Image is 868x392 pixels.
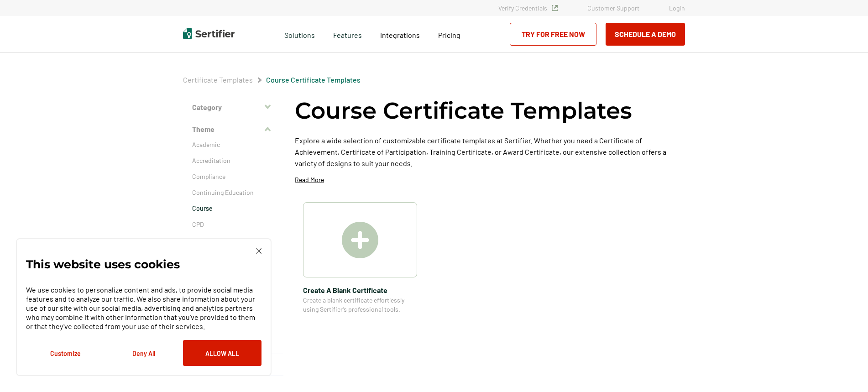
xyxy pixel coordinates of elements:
[587,4,639,12] a: Customer Support
[295,175,324,184] p: Read More
[380,28,420,40] a: Integrations
[295,96,632,125] h1: Course Certificate Templates
[333,28,362,40] span: Features
[192,140,274,149] a: Academic
[380,31,420,39] span: Integrations
[256,248,261,254] img: Cookie Popup Close
[669,4,685,12] a: Login
[303,296,417,314] span: Create a blank certificate effortlessly using Sertifier’s professional tools.
[183,118,283,140] button: Theme
[266,75,361,84] a: Course Certificate Templates
[192,220,274,229] a: CPD
[183,75,253,84] span: Certificate Templates
[105,340,183,366] button: Deny All
[552,5,558,11] img: Verified
[295,135,685,169] p: Explore a wide selection of customizable certificate templates at Sertifier. Whether you need a C...
[183,28,235,39] img: Sertifier | Digital Credentialing Platform
[183,140,283,332] div: Theme
[183,75,361,84] div: Breadcrumb
[26,260,180,269] p: This website uses cookies
[284,28,315,40] span: Solutions
[342,222,378,258] img: Create A Blank Certificate
[266,75,361,84] span: Course Certificate Templates
[438,28,460,40] a: Pricing
[26,285,261,331] p: We use cookies to personalize content and ads, to provide social media features and to analyze ou...
[183,96,283,118] button: Category
[192,236,274,245] a: Diploma
[498,4,558,12] a: Verify Credentials
[183,340,261,366] button: Allow All
[192,156,274,165] a: Accreditation
[510,23,596,46] a: Try for Free Now
[192,204,274,213] a: Course
[183,75,253,84] a: Certificate Templates
[438,31,460,39] span: Pricing
[26,340,105,366] button: Customize
[192,172,274,181] a: Compliance
[192,188,274,197] a: Continuing Education
[303,284,417,296] span: Create A Blank Certificate
[606,23,685,46] button: Schedule a Demo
